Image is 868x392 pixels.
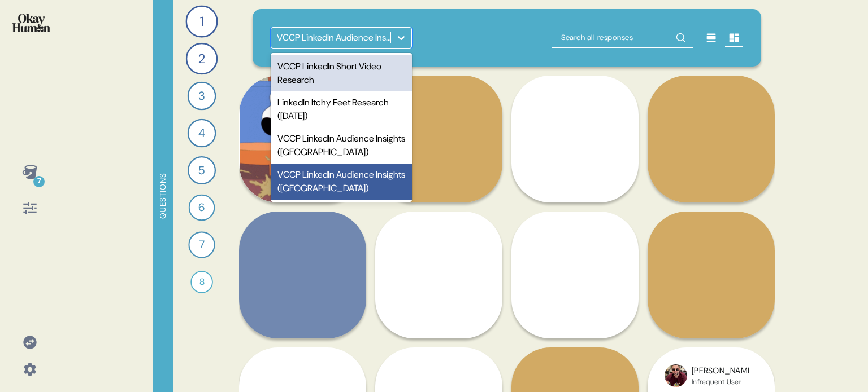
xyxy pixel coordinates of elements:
div: VCCP LinkedIn Audience Insights ([GEOGRAPHIC_DATA]) [271,127,412,164]
div: LinkedIn Itchy Feet Research ([DATE]) [271,91,412,127]
div: 6 [189,195,215,221]
input: Search all responses [552,28,693,48]
div: 2 [186,43,218,75]
div: [PERSON_NAME] [692,365,749,377]
div: 7 [33,176,45,187]
div: Infrequent User [692,377,749,386]
img: profilepic_8430607063649142.jpg [665,364,687,387]
div: 3 [188,82,216,111]
div: VCCP LinkedIn Audience Insights ([GEOGRAPHIC_DATA]) [271,164,412,200]
div: 7 [188,231,215,258]
div: 8 [190,271,213,293]
div: VCCP LinkedIn Short Video Research [271,55,412,91]
div: 1 [185,5,218,37]
div: 4 [188,119,216,148]
div: VCCP LinkedIn Audience Insights ([GEOGRAPHIC_DATA]) [277,31,392,45]
div: 5 [188,156,216,184]
img: okayhuman.3b1b6348.png [12,14,50,32]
